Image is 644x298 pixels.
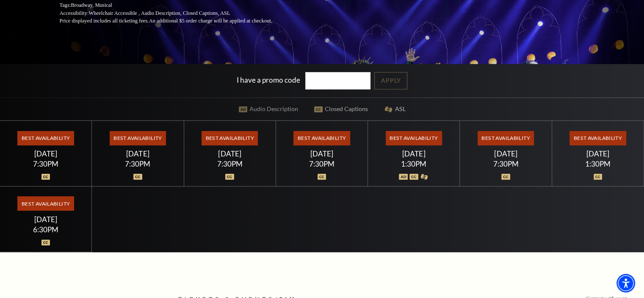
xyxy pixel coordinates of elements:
[17,131,74,145] span: Best Availability
[202,131,258,145] span: Best Availability
[478,131,534,145] span: Best Availability
[10,149,82,158] div: [DATE]
[386,131,442,145] span: Best Availability
[286,149,358,158] div: [DATE]
[149,18,272,24] span: An additional $5 order charge will be applied at checkout.
[102,160,174,167] div: 7:30PM
[10,215,82,224] div: [DATE]
[194,149,265,158] div: [DATE]
[60,17,293,25] p: Price displayed includes all ticketing fees.
[17,196,74,211] span: Best Availability
[71,2,112,8] span: Broadway, Musical
[194,160,265,167] div: 7:30PM
[470,149,542,158] div: [DATE]
[10,160,82,167] div: 7:30PM
[293,131,350,145] span: Best Availability
[616,274,635,292] div: Accessibility Menu
[60,9,293,17] p: Accessibility:
[562,160,633,167] div: 1:30PM
[378,149,450,158] div: [DATE]
[60,1,293,9] p: Tags:
[378,160,450,167] div: 1:30PM
[102,149,174,158] div: [DATE]
[470,160,542,167] div: 7:30PM
[10,226,82,233] div: 6:30PM
[286,160,358,167] div: 7:30PM
[88,10,230,16] span: Wheelchair Accessible , Audio Description, Closed Captions, ASL
[569,131,626,145] span: Best Availability
[110,131,166,145] span: Best Availability
[562,149,633,158] div: [DATE]
[237,75,300,84] label: I have a promo code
